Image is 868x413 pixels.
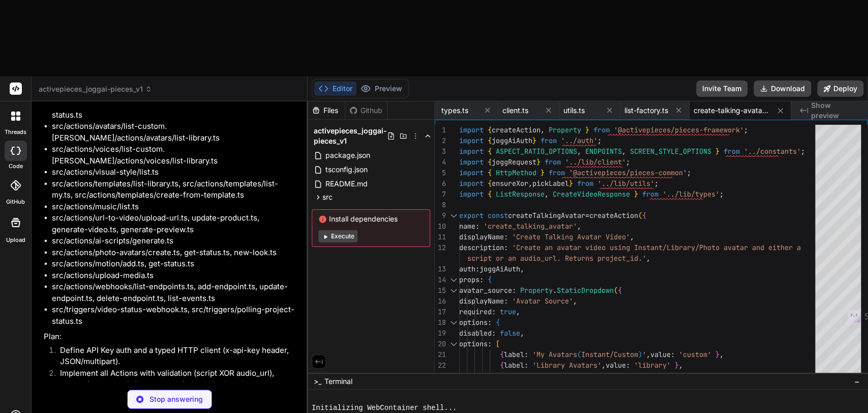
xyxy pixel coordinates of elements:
span: README.md [324,178,369,190]
span: : [524,350,528,359]
li: src/actions/visual-style/list.ts [52,167,297,178]
span: : [475,264,480,273]
span: { [488,189,492,199]
span: } [541,168,545,177]
span: } [536,157,541,167]
span: { [488,275,492,284]
div: 3 [435,146,446,157]
span: '@activepieces/pieces-framework' [614,125,744,134]
span: , [720,350,724,359]
span: label [504,371,524,380]
span: ListResponse [496,189,545,199]
span: list-factory.ts [624,105,668,116]
div: 7 [435,189,446,200]
span: } [569,179,573,188]
span: from [724,147,740,156]
div: 13 [435,264,446,274]
span: Property [520,286,553,295]
span: disabled [459,328,492,338]
span: { [488,179,492,188]
li: src/actions/url-to-video/upload-url.ts, update-product.ts, generate-video.ts, generate-preview.ts [52,212,297,235]
span: o avatar and either a [715,243,801,252]
div: 10 [435,221,446,232]
div: 16 [435,296,446,307]
span: export [459,211,484,220]
span: >_ [314,376,321,387]
span: label [504,361,524,370]
div: 15 [435,285,446,296]
span: 'My Avatars [532,350,577,359]
span: activepieces_joggai-pieces_v1 [39,84,152,94]
span: { [500,361,504,370]
span: ; [744,125,748,134]
li: src/actions/upload-media.ts [52,270,297,282]
span: = [585,211,589,220]
span: , [577,222,581,231]
span: displayName [459,232,504,241]
span: createAction [492,125,541,134]
span: 'photo' [626,371,654,380]
span: Install dependencies [318,214,424,224]
div: 6 [435,178,446,189]
span: true [500,307,516,316]
span: : [488,339,492,348]
span: from [593,125,610,134]
span: Initializing WebContainer shell... [312,403,457,413]
span: '../lib/client' [565,157,626,167]
span: from [577,179,593,188]
span: '@activepieces/pieces-common' [569,168,687,177]
button: Preview [356,81,406,96]
span: { [488,168,492,177]
span: from [541,136,557,145]
span: Instant/Custom [581,350,638,359]
span: auth [459,264,475,273]
span: { [500,350,504,359]
span: ; [597,136,602,145]
span: } [532,136,536,145]
div: 8 [435,200,446,210]
span: { [500,371,504,380]
span: false [500,328,520,338]
span: avatar_source [459,286,512,295]
span: props [459,275,480,284]
div: 12 [435,242,446,253]
div: 4 [435,157,446,168]
span: description [459,243,504,252]
p: Plan: [44,331,297,343]
span: required [459,307,492,316]
span: { [496,318,500,327]
li: src/actions/create-talking-avatar.ts, src/actions/get-project-status.ts [52,98,297,121]
div: 11 [435,232,446,242]
button: − [852,373,862,390]
span: options [459,318,488,327]
span: } [585,125,589,134]
button: Execute [318,230,357,242]
label: GitHub [6,198,25,206]
span: } [675,361,679,370]
span: '../auth' [561,136,597,145]
span: import [459,147,484,156]
span: import [459,168,484,177]
span: } [659,371,663,380]
span: : [488,318,492,327]
span: , [520,264,524,273]
span: } [634,189,638,199]
div: Click to collapse the range. [447,317,460,328]
span: , [528,179,532,188]
span: 'Create Talking Avatar Video' [512,232,630,241]
span: ensureXor [492,179,528,188]
span: : [512,286,516,295]
span: 'custom' [679,350,711,359]
li: src/actions/voices/list-custom.[PERSON_NAME]/actions/voices/list-library.ts [52,144,297,167]
div: Files [308,105,345,116]
li: src/actions/motion/add.ts, get-status.ts [52,258,297,270]
button: Invite Team [696,80,747,97]
span: SCREEN_STYLE_OPTIONS [630,147,711,156]
span: : [626,361,630,370]
span: ; [687,168,691,177]
span: , [520,328,524,338]
span: HttpMethod [496,168,536,177]
span: import [459,136,484,145]
span: import [459,157,484,167]
span: ' [642,350,646,359]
